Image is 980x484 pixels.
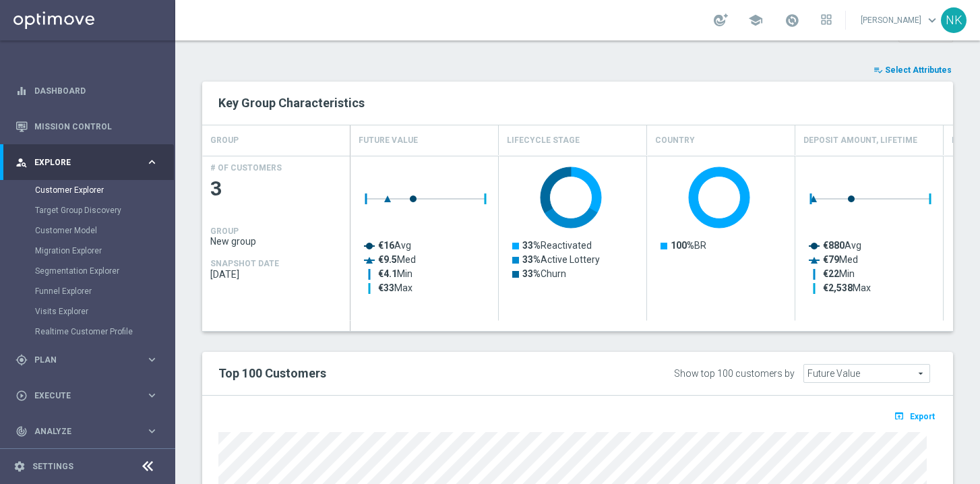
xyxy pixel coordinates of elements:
text: BR [671,240,706,251]
div: Show top 100 customers by [674,368,795,380]
i: keyboard_arrow_right [146,425,158,437]
h4: Future Value [359,129,418,152]
a: [PERSON_NAME]keyboard_arrow_down [859,10,941,30]
div: Segmentation Explorer [35,261,174,281]
span: 2025-08-28 [210,269,342,280]
a: Migration Explorer [35,245,140,256]
tspan: €33 [378,282,394,293]
div: Target Group Discovery [35,200,174,220]
text: Avg [823,240,861,251]
a: Customer Explorer [35,185,140,195]
button: playlist_add_check Select Attributes [872,63,953,78]
a: Visits Explorer [35,306,140,317]
h2: Key Group Characteristics [218,95,937,111]
h4: GROUP [210,129,239,152]
span: school [748,13,763,28]
div: NK [941,7,967,33]
div: Migration Explorer [35,241,174,261]
a: Realtime Customer Profile [35,326,140,337]
div: Customer Model [35,220,174,241]
tspan: €16 [378,240,394,251]
button: play_circle_outline Execute keyboard_arrow_right [15,390,159,401]
text: Min [378,268,412,279]
a: Funnel Explorer [35,286,140,297]
h4: SNAPSHOT DATE [210,259,279,268]
button: equalizer Dashboard [15,86,159,96]
i: playlist_add_check [874,65,883,75]
tspan: €880 [823,240,845,251]
text: Min [823,268,855,279]
div: Visits Explorer [35,301,174,322]
div: Plan [16,354,146,366]
a: Mission Control [34,109,158,144]
div: Realtime Customer Profile [35,322,174,342]
i: equalizer [16,85,28,97]
div: Execute [16,390,146,402]
text: Max [823,282,871,293]
span: Export [910,412,935,421]
span: Execute [34,392,146,400]
h4: # OF CUSTOMERS [210,163,282,173]
tspan: €9.5 [378,254,397,265]
tspan: 33% [522,254,541,265]
span: New group [210,236,342,247]
span: Select Attributes [885,65,952,75]
a: Settings [32,462,73,471]
a: Target Group Discovery [35,205,140,216]
tspan: 33% [522,240,541,251]
button: open_in_browser Export [892,407,937,425]
span: Plan [34,356,146,364]
h2: Top 100 Customers [218,365,629,382]
i: keyboard_arrow_right [146,156,158,169]
div: Mission Control [16,109,158,144]
span: Explore [34,158,146,167]
tspan: €79 [823,254,839,265]
button: track_changes Analyze keyboard_arrow_right [15,426,159,437]
i: keyboard_arrow_right [146,353,158,366]
tspan: 33% [522,268,541,279]
div: Explore [16,156,146,169]
tspan: 100% [671,240,694,251]
i: person_search [16,156,28,169]
button: person_search Explore keyboard_arrow_right [15,157,159,168]
h4: GROUP [210,226,239,236]
a: Customer Model [35,225,140,236]
text: Reactivated [522,240,592,251]
div: Customer Explorer [35,180,174,200]
text: Avg [378,240,411,251]
i: settings [13,460,26,473]
a: Dashboard [34,73,158,109]
i: keyboard_arrow_right [146,389,158,402]
i: track_changes [16,425,28,437]
span: 3 [210,176,342,202]
text: Active Lottery [522,254,600,265]
text: Med [823,254,858,265]
div: Funnel Explorer [35,281,174,301]
div: Analyze [16,425,146,437]
button: Mission Control [15,121,159,132]
text: Max [378,282,412,293]
tspan: €4.1 [378,268,397,279]
div: Dashboard [16,73,158,109]
h4: Deposit Amount, Lifetime [803,129,917,152]
i: play_circle_outline [16,390,28,402]
span: Analyze [34,427,146,435]
h4: Lifecycle Stage [507,129,580,152]
text: Churn [522,268,566,279]
span: keyboard_arrow_down [925,13,940,28]
i: open_in_browser [894,411,908,421]
tspan: €2,538 [823,282,853,293]
i: gps_fixed [16,354,28,366]
text: Med [378,254,416,265]
tspan: €22 [823,268,839,279]
a: Segmentation Explorer [35,266,140,276]
h4: Country [655,129,695,152]
div: Press SPACE to select this row. [202,156,350,321]
button: gps_fixed Plan keyboard_arrow_right [15,355,159,365]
